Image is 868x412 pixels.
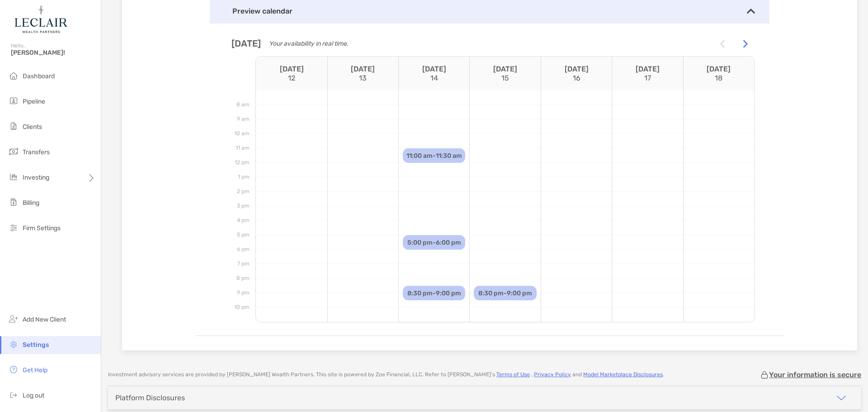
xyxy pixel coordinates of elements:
[328,74,398,82] span: 13
[720,40,725,48] img: Arrow icon
[256,74,327,82] span: 12
[406,152,462,160] span: 11:00 am - 11:30 am
[583,371,663,378] a: Model Marketplace Disclosures
[8,146,19,157] img: transfers icon
[534,371,571,378] a: Privacy Policy
[8,364,19,375] img: get-help icon
[231,260,255,275] li: 7 pm
[269,40,349,47] span: Your availability in real time.
[407,289,461,297] span: 8:30 pm - 9:00 pm
[541,74,612,82] span: 16
[8,197,19,208] img: billing icon
[470,74,540,82] span: 15
[541,57,612,90] th: [DATE]
[327,57,398,90] th: [DATE]
[231,275,255,289] li: 8 pm
[8,339,19,350] img: settings icon
[231,174,255,188] li: 1 pm
[23,72,55,80] span: Dashboard
[23,123,42,131] span: Clients
[108,371,664,378] p: Investment advisory services are provided by [PERSON_NAME] Wealth Partners . This site is powered...
[398,57,469,90] th: [DATE]
[407,239,461,246] span: 5:00 pm - 6:00 pm
[836,393,847,403] img: icon arrow
[23,224,61,232] span: Firm Settings
[231,203,255,217] li: 3 pm
[11,49,95,57] span: [PERSON_NAME]!
[231,38,350,49] div: [DATE]
[478,289,532,297] span: 8:30 pm - 9:00 pm
[11,4,70,36] img: Zoe Logo
[23,366,47,374] span: Get Help
[612,74,683,82] span: 17
[469,57,540,90] th: [DATE]
[231,304,255,318] li: 10 pm
[231,130,255,145] li: 10 am
[231,232,255,246] li: 5 pm
[747,9,755,14] img: Toggle
[231,116,255,130] li: 9 am
[23,199,39,207] span: Billing
[23,98,45,105] span: Pipeline
[231,246,255,260] li: 6 pm
[231,217,255,232] li: 4 pm
[496,371,530,378] a: Terms of Use
[684,74,754,82] span: 18
[8,389,19,400] img: logout icon
[23,316,66,323] span: Add New Client
[115,393,185,402] div: Platform Disclosures
[231,289,255,304] li: 9 pm
[743,40,748,48] img: Arrow icon
[231,188,255,203] li: 2 pm
[612,57,683,90] th: [DATE]
[231,145,255,159] li: 11 am
[8,70,19,81] img: dashboard icon
[256,57,327,90] th: [DATE]
[8,95,19,106] img: pipeline icon
[769,370,861,379] p: Your information is secure
[683,57,754,90] th: [DATE]
[8,121,19,132] img: clients icon
[23,148,50,156] span: Transfers
[231,101,255,116] li: 8 am
[23,392,44,399] span: Log out
[23,341,49,349] span: Settings
[8,171,19,182] img: investing icon
[399,74,469,82] span: 14
[231,159,255,174] li: 12 pm
[8,313,19,324] img: add_new_client icon
[8,222,19,233] img: firm-settings icon
[23,174,49,181] span: Investing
